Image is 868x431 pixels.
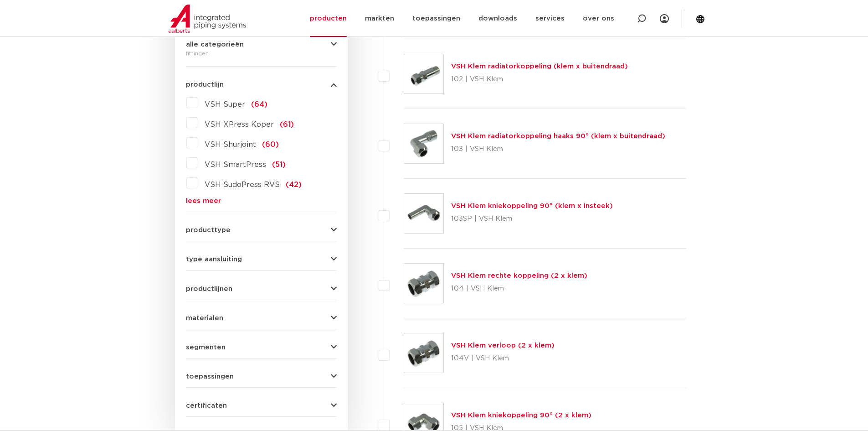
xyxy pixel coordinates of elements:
[451,412,591,419] a: VSH Klem kniekoppeling 90° (2 x klem)
[186,256,337,263] button: type aansluiting
[186,227,231,234] span: producttype
[186,81,224,88] span: productlijn
[451,272,587,279] a: VSH Klem rechte koppeling (2 x klem)
[186,373,234,380] span: toepassingen
[186,344,337,351] button: segmenten
[451,142,665,156] p: 103 | VSH Klem
[186,197,337,204] a: lees meer
[186,256,242,263] span: type aansluiting
[205,181,280,188] span: VSH SudoPress RVS
[451,342,555,349] a: VSH Klem verloop (2 x klem)
[272,161,286,168] span: (51)
[262,141,279,148] span: (60)
[186,344,226,351] span: segmenten
[186,402,337,409] button: certificaten
[451,72,628,87] p: 102 | VSH Klem
[186,48,337,59] div: fittingen
[451,63,628,70] a: VSH Klem radiatorkoppeling (klem x buitendraad)
[404,333,443,373] img: Thumbnail for VSH Klem verloop (2 x klem)
[186,41,337,48] button: alle categorieën
[186,402,227,409] span: certificaten
[404,194,443,233] img: Thumbnail for VSH Klem kniekoppeling 90° (klem x insteek)
[186,315,223,322] span: materialen
[280,121,294,128] span: (61)
[451,281,587,296] p: 104 | VSH Klem
[205,101,245,108] span: VSH Super
[286,181,302,188] span: (42)
[186,41,244,48] span: alle categorieën
[404,124,443,163] img: Thumbnail for VSH Klem radiatorkoppeling haaks 90° (klem x buitendraad)
[451,133,665,140] a: VSH Klem radiatorkoppeling haaks 90° (klem x buitendraad)
[205,161,266,168] span: VSH SmartPress
[186,81,337,88] button: productlijn
[186,286,337,292] button: productlijnen
[451,212,613,226] p: 103SP | VSH Klem
[451,203,613,209] a: VSH Klem kniekoppeling 90° (klem x insteek)
[186,315,337,322] button: materialen
[451,351,555,366] p: 104V | VSH Klem
[186,227,337,234] button: producttype
[186,373,337,380] button: toepassingen
[205,141,256,148] span: VSH Shurjoint
[205,121,274,128] span: VSH XPress Koper
[404,54,443,93] img: Thumbnail for VSH Klem radiatorkoppeling (klem x buitendraad)
[186,286,232,292] span: productlijnen
[404,264,443,303] img: Thumbnail for VSH Klem rechte koppeling (2 x klem)
[251,101,267,108] span: (64)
